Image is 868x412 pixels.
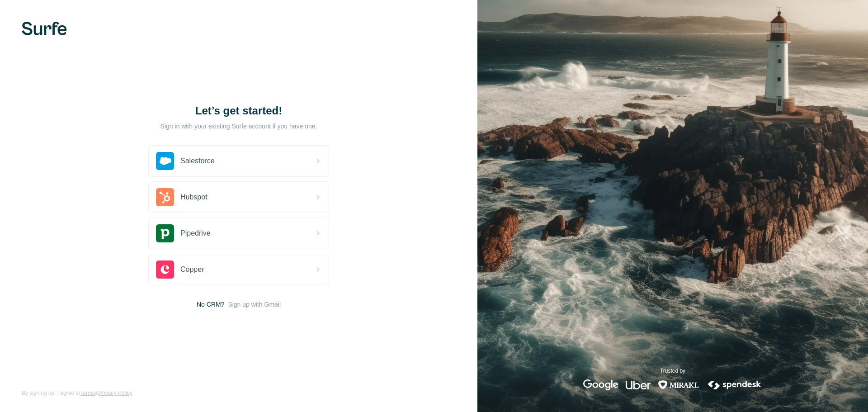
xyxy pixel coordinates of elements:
h1: Let’s get started! [148,104,329,118]
span: Hubspot [180,192,208,203]
img: uber's logo [626,379,651,390]
a: Terms [80,390,95,396]
button: Sign up with Gmail [228,300,281,309]
p: Trusted by [660,367,685,375]
span: Pipedrive [180,228,211,239]
span: By signing up, I agree to & [22,389,132,397]
img: pipedrive's logo [156,224,174,242]
img: spendesk's logo [707,379,763,390]
span: No CRM? [197,300,224,309]
img: mirakl's logo [658,379,699,390]
img: salesforce's logo [156,152,174,170]
p: Sign in with your existing Surfe account if you have one. [160,122,317,131]
span: Salesforce [180,156,215,166]
img: copper's logo [156,260,174,279]
a: Privacy Policy [99,390,132,396]
img: hubspot's logo [156,188,174,206]
img: Surfe's logo [22,22,67,35]
img: google's logo [583,379,618,390]
span: Copper [180,264,204,275]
